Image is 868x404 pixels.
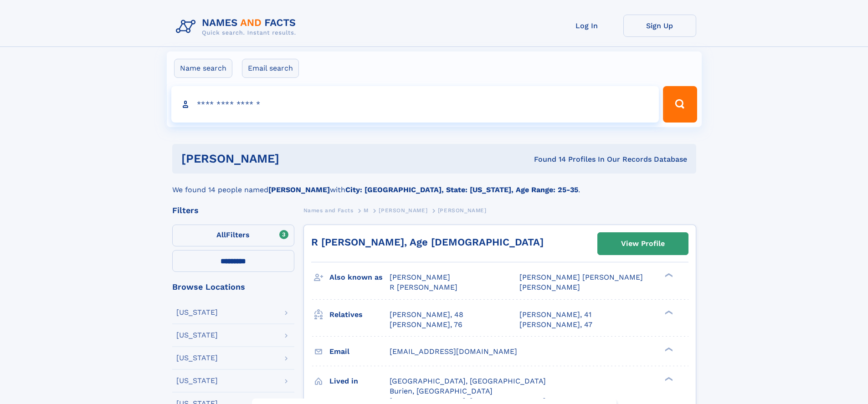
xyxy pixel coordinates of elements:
[172,15,303,39] img: Logo Names and Facts
[329,344,390,359] h3: Email
[663,376,673,382] div: ❯
[390,310,463,320] a: [PERSON_NAME], 48
[519,273,643,281] span: [PERSON_NAME] [PERSON_NAME]
[329,270,390,285] h3: Also known as
[390,377,546,385] span: [GEOGRAPHIC_DATA], [GEOGRAPHIC_DATA]
[176,354,218,362] div: [US_STATE]
[311,236,544,248] a: R [PERSON_NAME], Age [DEMOGRAPHIC_DATA]
[379,207,427,214] span: [PERSON_NAME]
[550,15,623,37] a: Log In
[390,387,493,395] span: Burien, [GEOGRAPHIC_DATA]
[519,320,592,330] a: [PERSON_NAME], 47
[519,310,591,320] a: [PERSON_NAME], 41
[623,15,696,37] a: Sign Up
[663,272,673,278] div: ❯
[216,230,226,239] span: All
[390,273,450,281] span: [PERSON_NAME]
[390,347,517,356] span: [EMAIL_ADDRESS][DOMAIN_NAME]
[406,154,687,164] div: Found 14 Profiles In Our Records Database
[663,346,673,352] div: ❯
[176,377,218,384] div: [US_STATE]
[345,185,578,194] b: City: [GEOGRAPHIC_DATA], State: [US_STATE], Age Range: 25-35
[390,320,462,330] a: [PERSON_NAME], 76
[598,233,688,255] a: View Profile
[663,86,697,123] button: Search Button
[242,59,299,78] label: Email search
[329,307,390,322] h3: Relatives
[172,174,696,195] div: We found 14 people named with .
[364,207,369,214] span: M
[172,225,294,246] label: Filters
[663,309,673,315] div: ❯
[181,153,407,164] h1: [PERSON_NAME]
[172,206,294,215] div: Filters
[176,332,218,339] div: [US_STATE]
[174,59,232,78] label: Name search
[364,205,369,216] a: M
[268,185,330,194] b: [PERSON_NAME]
[176,309,218,316] div: [US_STATE]
[438,207,487,214] span: [PERSON_NAME]
[390,283,457,291] span: R [PERSON_NAME]
[303,205,354,216] a: Names and Facts
[379,205,427,216] a: [PERSON_NAME]
[171,86,659,123] input: search input
[172,283,294,291] div: Browse Locations
[329,373,390,389] h3: Lived in
[621,233,665,254] div: View Profile
[519,283,580,291] span: [PERSON_NAME]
